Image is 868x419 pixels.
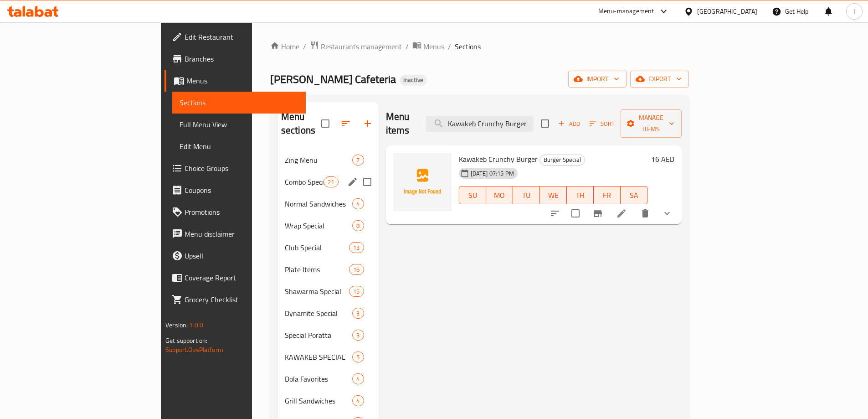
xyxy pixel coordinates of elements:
[285,242,349,253] span: Club Special
[575,73,619,85] span: import
[357,113,379,134] button: Add section
[486,186,513,204] button: MO
[165,344,223,356] a: Support.OpsPlatform
[310,41,402,52] a: Restaurants management
[459,152,538,166] span: Kawakeb Crunchy Burger
[285,155,353,166] span: Zing Menu
[352,395,364,406] div: items
[651,153,674,166] h6: 16 AED
[517,189,536,202] span: TU
[185,294,298,305] span: Grocery Checklist
[277,149,379,171] div: Zing Menu7
[567,186,594,204] button: TH
[353,353,363,362] span: 5
[285,352,353,362] span: KAWAKEB SPECIAL
[335,113,357,134] span: Sort sections
[568,71,627,88] button: import
[353,156,363,165] span: 7
[285,198,353,209] span: Normal Sandwiches
[352,220,364,231] div: items
[164,267,306,289] a: Coverage Report
[285,395,353,406] span: Grill Sandwiches
[164,26,306,48] a: Edit Restaurant
[463,189,483,202] span: SU
[540,155,585,165] span: Burger Special
[544,202,566,224] button: sort-choices
[164,48,306,70] a: Branches
[189,319,203,331] span: 1.0.0
[621,109,682,138] button: Manage items
[616,208,627,219] a: Edit menu item
[352,373,364,384] div: items
[423,41,444,52] span: Menus
[165,335,207,347] span: Get support on:
[277,390,379,412] div: Grill Sandwiches4
[186,75,298,86] span: Menus
[352,352,364,362] div: items
[400,76,427,84] span: Inactive
[277,302,379,324] div: Dynamite Special3
[164,157,306,179] a: Choice Groups
[353,331,363,340] span: 3
[270,69,396,89] span: [PERSON_NAME] Cafeteria
[656,202,678,224] button: show more
[349,264,364,275] div: items
[352,155,364,166] div: items
[853,6,855,16] span: I
[172,114,306,135] a: Full Menu View
[662,208,673,219] svg: Show Choices
[180,141,298,152] span: Edit Menu
[386,110,415,137] h2: Menu items
[185,163,298,174] span: Choice Groups
[393,153,452,211] img: Kawakeb Crunchy Burger
[587,202,609,224] button: Branch-specific-item
[185,53,298,64] span: Branches
[285,264,349,275] span: Plate Items
[277,215,379,237] div: Wrap Special8
[590,119,615,129] span: Sort
[584,117,621,131] span: Sort items
[285,286,349,297] div: Shawarma Special
[285,373,353,384] span: Dola Favorites
[598,6,654,17] div: Menu-management
[164,201,306,223] a: Promotions
[587,117,617,131] button: Sort
[277,346,379,368] div: KAWAKEB SPECIAL5
[285,330,353,341] span: Special Poratta
[180,119,298,130] span: Full Menu View
[412,41,444,52] a: Menus
[353,397,363,405] span: 4
[566,204,585,223] span: Select to update
[185,207,298,217] span: Promotions
[165,319,188,331] span: Version:
[285,308,353,319] span: Dynamite Special
[594,186,621,204] button: FR
[164,223,306,245] a: Menu disclaimer
[555,117,584,131] span: Add item
[352,198,364,209] div: items
[467,169,518,178] span: [DATE] 07:15 PM
[459,186,486,204] button: SU
[349,265,363,274] span: 16
[277,368,379,390] div: Dola Favorites4
[164,245,306,267] a: Upsell
[490,189,509,202] span: MO
[349,242,364,253] div: items
[172,135,306,157] a: Edit Menu
[628,112,674,135] span: Manage items
[277,259,379,280] div: Plate Items16
[570,189,590,202] span: TH
[277,193,379,215] div: Normal Sandwiches4
[277,237,379,259] div: Club Special13
[426,116,534,132] input: search
[270,41,689,52] nav: breadcrumb
[624,189,644,202] span: SA
[277,324,379,346] div: Special Poratta3
[621,186,647,204] button: SA
[346,175,360,189] button: edit
[349,287,363,296] span: 15
[321,41,402,52] span: Restaurants management
[180,97,298,108] span: Sections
